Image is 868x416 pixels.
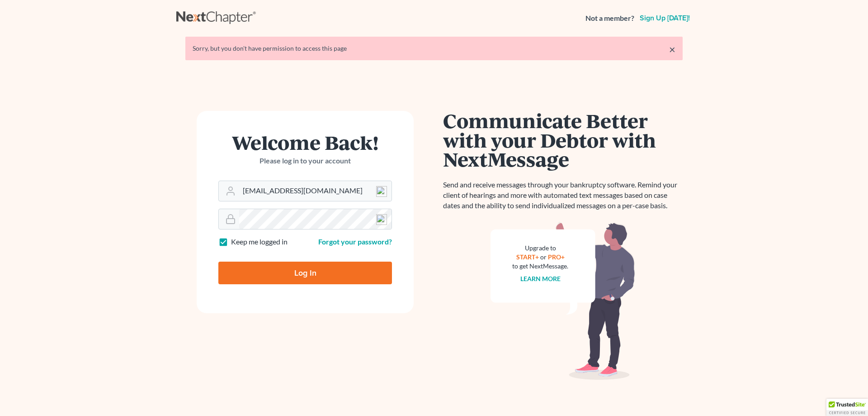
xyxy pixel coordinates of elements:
div: to get NextMessage. [512,262,568,271]
img: npw-badge-icon-locked.svg [376,186,387,197]
div: Sorry, but you don't have permission to access this page [193,44,675,53]
a: PRO+ [548,253,565,261]
p: Please log in to your account [218,156,392,166]
a: × [669,44,675,55]
img: nextmessage_bg-59042aed3d76b12b5cd301f8e5b87938c9018125f34e5fa2b7a6b67550977c72.svg [491,222,635,380]
span: or [540,253,547,261]
div: Upgrade to [512,244,568,253]
label: Keep me logged in [231,237,288,247]
p: Send and receive messages through your bankruptcy software. Remind your client of hearings and mo... [443,180,683,211]
div: TrustedSite Certified [826,399,868,416]
img: npw-badge-icon-locked.svg [376,214,387,225]
a: Learn more [520,275,561,282]
a: START+ [516,253,539,261]
a: Forgot your password? [318,237,392,246]
input: Email Address [239,181,392,201]
h1: Communicate Better with your Debtor with NextMessage [443,111,683,169]
input: Log In [218,262,392,284]
h1: Welcome Back! [218,133,392,152]
a: Sign up [DATE]! [638,14,692,22]
strong: Not a member? [585,13,634,24]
